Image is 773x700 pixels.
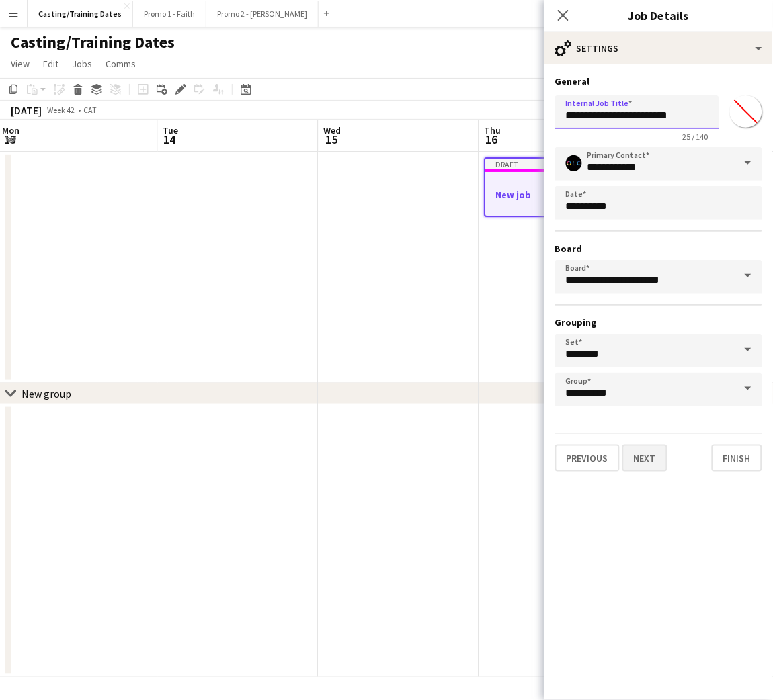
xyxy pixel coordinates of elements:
[555,316,762,329] h3: Grouping
[22,387,71,400] div: New group
[43,58,58,70] span: Edit
[555,243,762,255] h3: Board
[72,58,92,70] span: Jobs
[11,103,42,117] div: [DATE]
[67,55,97,73] a: Jobs
[161,132,178,147] span: 14
[555,445,620,472] button: Previous
[485,159,633,169] div: Draft
[622,445,667,472] button: Next
[44,105,78,115] span: Week 42
[5,55,35,73] a: View
[323,124,341,136] span: Wed
[206,1,319,27] button: Promo 2 - [PERSON_NAME]
[106,58,136,70] span: Comms
[11,58,30,70] span: View
[321,132,341,147] span: 15
[484,124,501,136] span: Thu
[484,157,635,217] app-job-card: DraftNew job
[712,445,762,472] button: Finish
[163,124,178,136] span: Tue
[544,7,773,24] h3: Job Details
[544,32,773,64] div: Settings
[482,132,501,147] span: 16
[100,55,141,73] a: Comms
[11,32,175,52] h1: Casting/Training Dates
[2,124,19,136] span: Mon
[485,189,633,201] h3: New job
[555,75,762,87] h3: General
[28,1,133,27] button: Casting/Training Dates
[133,1,206,27] button: Promo 1 - Faith
[83,105,97,115] div: CAT
[38,55,64,73] a: Edit
[672,132,719,142] span: 25 / 140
